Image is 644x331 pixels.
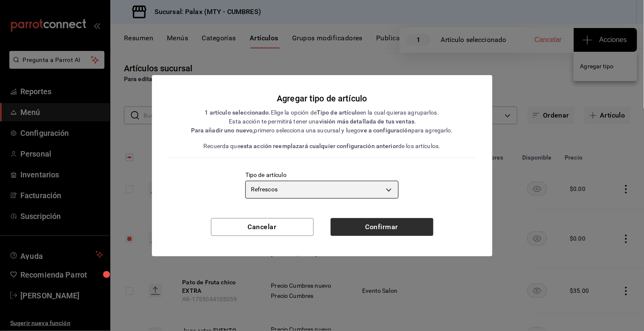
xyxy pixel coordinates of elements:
strong: 1 artículo seleccionado. [205,109,271,116]
div: Agregar tipo de artículo [191,92,453,105]
div: Elige la opción de en la cual quieras agruparlos. Esta acción te permitirá tener una . [191,108,453,126]
strong: Tipo de artículo [317,109,360,116]
button: Cancelar [211,218,314,236]
div: Recuerda que de los artículos. [191,142,453,151]
div: primero selecciona una sucursal y luego para agregarlo. [191,126,453,135]
strong: ve a configuración [361,127,411,134]
button: Confirmar [331,218,433,236]
strong: Para añadir uno nuevo, [191,127,254,134]
strong: esta acción reemplazará cualquier configuración anterior [240,143,398,149]
strong: visión más detallada de tus ventas [319,118,414,125]
label: Tipo de artículo [245,172,399,178]
div: Refrescos [245,181,399,199]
